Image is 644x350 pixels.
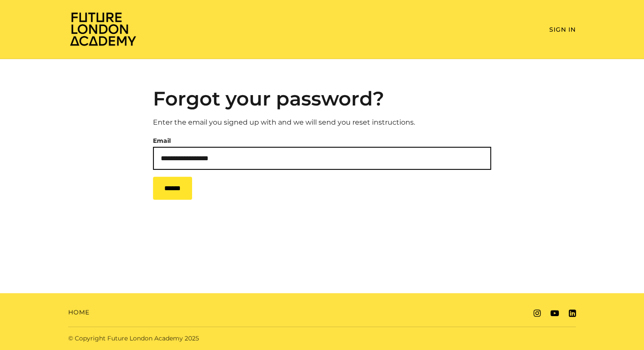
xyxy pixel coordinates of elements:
[68,308,90,317] a: Home
[153,135,171,147] label: Email
[61,334,322,343] div: © Copyright Future London Academy 2025
[153,87,491,110] h2: Forgot your password?
[153,117,491,128] p: Enter the email you signed up with and we will send you reset instructions.
[68,11,138,46] img: Home Page
[549,26,576,33] a: Sign In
